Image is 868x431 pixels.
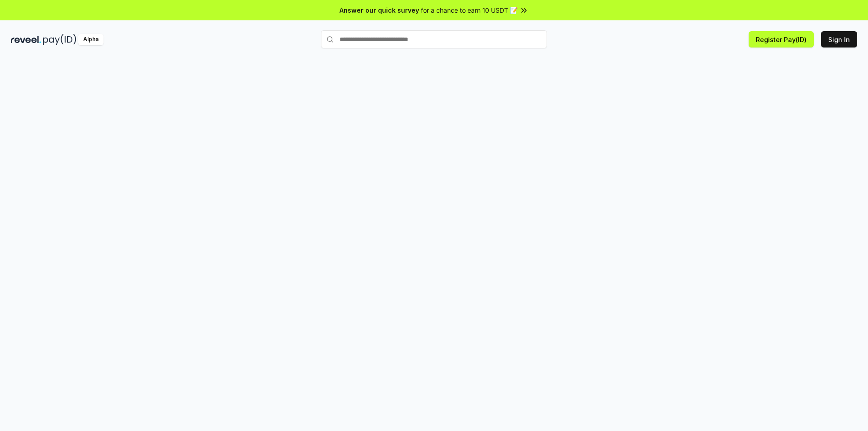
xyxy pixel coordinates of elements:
[821,31,857,47] button: Sign In
[749,31,814,47] button: Register Pay(ID)
[421,5,518,15] span: for a chance to earn 10 USDT 📝
[43,34,76,45] img: pay_id
[11,34,41,45] img: reveel_dark
[78,34,104,45] div: Alpha
[340,5,419,15] span: Answer our quick survey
